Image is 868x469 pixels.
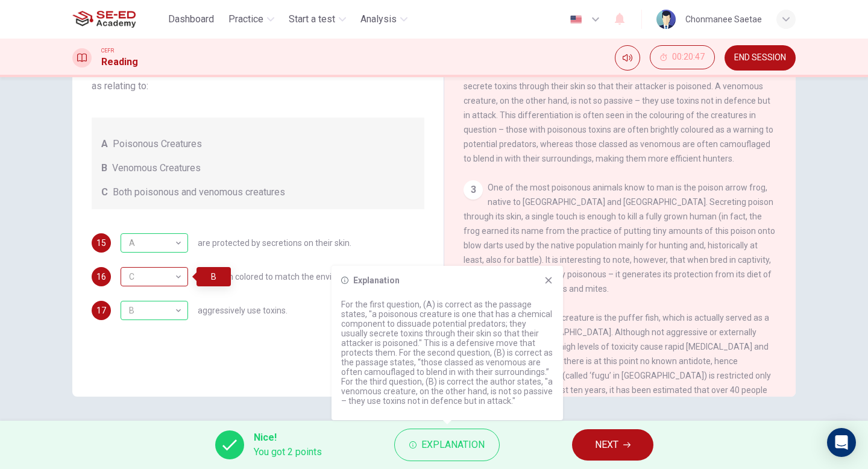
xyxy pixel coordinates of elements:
span: are often colored to match the environment. [198,272,366,281]
span: CEFR [101,46,114,55]
img: Profile picture [656,10,676,29]
span: Analysis [360,12,397,27]
span: C [101,185,108,200]
div: C [121,260,184,294]
span: You got 2 points [254,445,322,459]
h1: Reading [101,55,138,69]
div: Hide [650,45,715,71]
div: Chonmanee Saetae [685,12,762,27]
img: en [568,15,583,24]
span: Poisonous Creatures [113,137,202,151]
span: 17 [96,306,106,315]
span: Start a test [289,12,335,27]
span: aggressively use toxins. [198,306,288,315]
div: B [197,267,231,286]
span: are protected by secretions on their skin. [198,239,351,247]
span: 16 [96,272,106,281]
span: NEXT [595,436,618,453]
img: SE-ED Academy logo [72,7,136,31]
span: Dashboard [168,12,214,27]
span: B [101,161,107,175]
span: One of the most poisonous animals know to man is the poison arrow frog, native to [GEOGRAPHIC_DAT... [464,183,775,294]
span: Practice [228,12,263,27]
span: END SESSION [734,53,786,63]
span: Venomous Creatures [112,161,201,175]
span: A [101,137,108,151]
div: A [121,226,184,260]
div: B [121,294,184,328]
div: 3 [464,180,483,200]
span: Both poisonous and venomous creatures [113,185,285,200]
span: 15 [96,239,106,247]
span: 00:20:47 [672,52,705,62]
h6: Explanation [353,275,400,285]
div: Open Intercom Messenger [827,428,856,457]
div: B [121,267,188,286]
div: B [121,301,188,320]
span: Nice! [254,430,322,445]
div: A [121,233,188,253]
span: Another poisonous creature is the puffer fish, which is actually served as a delicacy in [GEOGRAP... [464,313,771,409]
p: For the first question, (A) is correct as the passage states, "a poisonous creature is one that h... [341,300,553,406]
div: Mute [615,45,640,71]
span: Explanation [421,436,485,453]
